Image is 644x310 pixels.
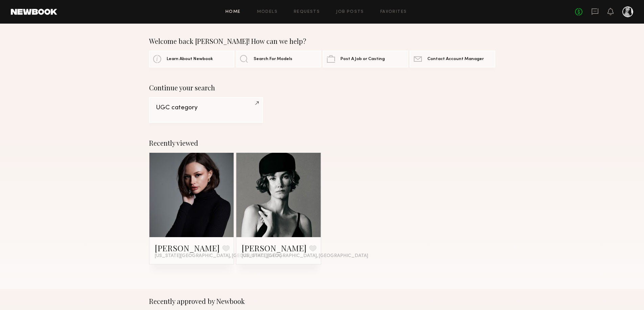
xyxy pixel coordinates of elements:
div: Recently viewed [149,139,495,147]
span: Contact Account Manager [427,57,484,61]
div: Continue your search [149,84,495,92]
a: Home [225,10,241,14]
span: [US_STATE][GEOGRAPHIC_DATA], [GEOGRAPHIC_DATA] [155,253,281,259]
span: Search For Models [254,57,292,61]
a: Favorites [380,10,407,14]
a: Requests [294,10,320,14]
a: [PERSON_NAME] [155,243,220,253]
div: UGC category [156,105,256,111]
a: [PERSON_NAME] [242,243,307,253]
span: Learn About Newbook [167,57,213,61]
div: Recently approved by Newbook [149,297,495,305]
a: UGC category [149,97,263,123]
a: Contact Account Manager [410,51,495,67]
a: Search For Models [236,51,321,67]
a: Learn About Newbook [149,51,234,67]
div: Welcome back [PERSON_NAME]! How can we help? [149,37,495,45]
a: Models [257,10,278,14]
span: [US_STATE][GEOGRAPHIC_DATA], [GEOGRAPHIC_DATA] [242,253,368,259]
span: Post A Job or Casting [340,57,385,61]
a: Job Posts [336,10,364,14]
a: Post A Job or Casting [323,51,408,67]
